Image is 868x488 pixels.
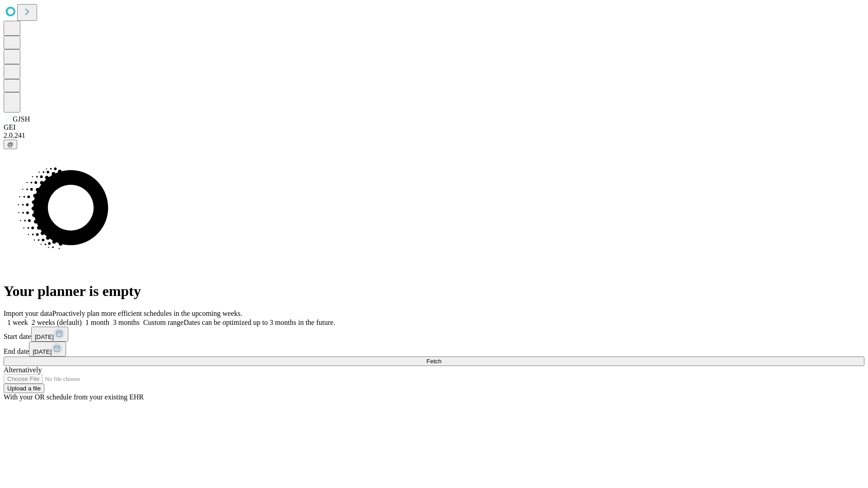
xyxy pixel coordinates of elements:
span: 3 months [113,319,140,326]
span: 2 weeks (default) [32,319,82,326]
div: GEI [4,123,864,131]
button: [DATE] [31,327,68,342]
div: End date [4,342,864,357]
span: GJSH [13,115,30,123]
h1: Your planner is empty [4,283,864,300]
span: 1 week [7,319,28,326]
div: Start date [4,327,864,342]
button: Upload a file [4,384,44,393]
span: Custom range [143,319,184,326]
span: Alternatively [4,366,42,374]
span: @ [7,141,14,148]
button: [DATE] [29,342,66,357]
span: [DATE] [33,348,52,355]
button: @ [4,140,17,149]
span: Proactively plan more efficient schedules in the upcoming weeks. [52,310,242,317]
span: [DATE] [35,333,54,340]
span: With your OR schedule from your existing EHR [4,393,144,401]
button: Fetch [4,357,864,366]
span: 1 month [85,319,109,326]
div: 2.0.241 [4,131,864,140]
span: Fetch [426,358,441,365]
span: Import your data [4,310,52,317]
span: Dates can be optimized up to 3 months in the future. [184,319,335,326]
